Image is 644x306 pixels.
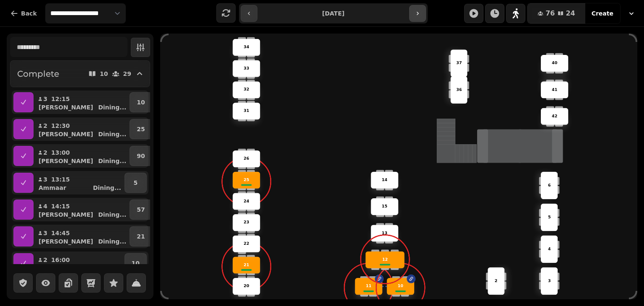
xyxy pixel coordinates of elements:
p: 10 [137,98,145,106]
span: Create [592,10,613,16]
p: 23 [244,220,249,226]
button: Back [3,3,44,23]
p: 12 [382,257,388,263]
p: 3 [43,229,48,237]
p: 2 [43,122,48,130]
p: 25 [244,177,249,183]
p: 34 [244,44,249,50]
p: 90 [137,152,145,160]
p: 57 [137,205,145,214]
p: 40 [552,60,557,66]
p: 4 [548,246,551,252]
button: 213:00[PERSON_NAME]Dining... [35,146,128,166]
p: 10 [132,259,140,267]
p: 22 [244,241,249,247]
button: Complete1029 [10,60,150,87]
span: 24 [566,10,575,17]
p: 3 [43,175,48,184]
p: [PERSON_NAME] [39,237,93,246]
p: 26 [244,156,249,162]
button: 212:30[PERSON_NAME]Dining... [35,119,128,139]
p: 21 [244,262,249,268]
p: Dining ... [98,103,126,112]
p: 20 [244,283,249,289]
button: 10 [125,253,147,273]
p: 13 [382,230,387,236]
p: [PERSON_NAME] [39,157,93,165]
p: 14 [382,177,387,183]
p: 11 [366,283,371,289]
p: 5 [134,179,138,187]
p: 31 [244,108,249,114]
p: 14:45 [51,229,70,237]
p: 12:15 [51,95,70,103]
p: 10 [398,283,403,289]
button: 314:45[PERSON_NAME]Dining... [35,226,128,246]
p: 25 [137,125,145,133]
p: 33 [244,65,249,71]
button: 21 [130,226,152,246]
p: 6 [548,182,551,188]
p: Dining ... [98,210,126,219]
p: 32 [244,87,249,93]
button: 57 [130,200,152,220]
p: 5 [548,214,551,220]
button: 312:15[PERSON_NAME]Dining... [35,92,128,112]
p: Ammaar [39,184,66,192]
p: 42 [552,114,557,119]
p: 13:00 [51,148,70,157]
p: Dining ... [93,184,121,192]
button: 7624 [527,3,585,23]
button: 25 [130,119,152,139]
span: 76 [545,10,555,17]
p: [PERSON_NAME] [39,210,93,219]
p: [PERSON_NAME] [39,130,93,138]
p: 3 [43,95,48,103]
button: 5 [125,173,147,193]
p: Dining ... [98,130,126,138]
p: Dining ... [98,157,126,165]
p: 2 [43,256,48,264]
p: 2 [495,278,498,284]
p: [PERSON_NAME] [39,103,93,112]
p: 4 [43,202,48,210]
button: Create [585,3,620,23]
button: 313:15AmmaarDining... [35,173,123,193]
p: 21 [137,232,145,241]
button: 10 [130,92,152,112]
h2: Complete [17,68,59,80]
span: Back [21,10,37,16]
p: 41 [552,87,557,93]
p: 29 [123,71,131,77]
button: 90 [130,146,152,166]
p: 12:30 [51,122,70,130]
p: 24 [244,198,249,204]
p: 37 [456,60,462,66]
button: 414:15[PERSON_NAME]Dining... [35,200,128,220]
p: 13:15 [51,175,70,184]
p: 16:00 [51,256,70,264]
p: 15 [382,204,387,210]
button: 216:00AbiDining... [35,253,123,273]
p: 36 [456,87,462,93]
p: 10 [100,71,108,77]
p: 14:15 [51,202,70,210]
p: Dining ... [98,237,126,246]
p: 3 [548,278,551,284]
p: 2 [43,148,48,157]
